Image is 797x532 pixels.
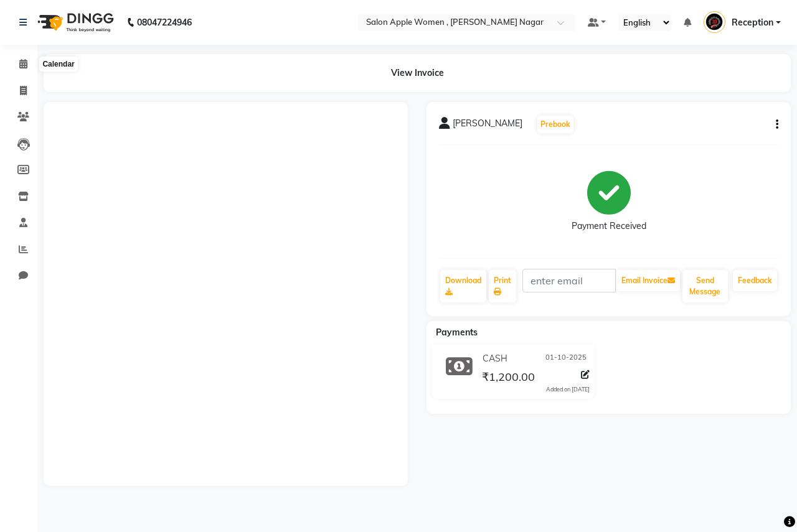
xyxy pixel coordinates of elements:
span: ₹1,200.00 [482,370,535,387]
a: Feedback [733,270,777,291]
a: Print [489,270,516,302]
button: Prebook [537,116,573,133]
button: Email Invoice [616,270,680,291]
div: Calendar [39,57,77,72]
img: Reception [704,11,725,33]
span: Payments [436,327,478,338]
b: 08047224946 [137,5,192,40]
span: Reception [732,16,773,29]
img: logo [32,5,117,40]
a: Download [440,270,486,302]
button: Send Message [682,270,728,302]
span: 01-10-2025 [545,352,587,365]
div: Payment Received [572,220,646,233]
span: [PERSON_NAME] [453,117,522,134]
div: View Invoice [44,54,791,92]
div: Added on [DATE] [546,385,590,394]
input: enter email [522,269,616,292]
span: CASH [483,352,507,365]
